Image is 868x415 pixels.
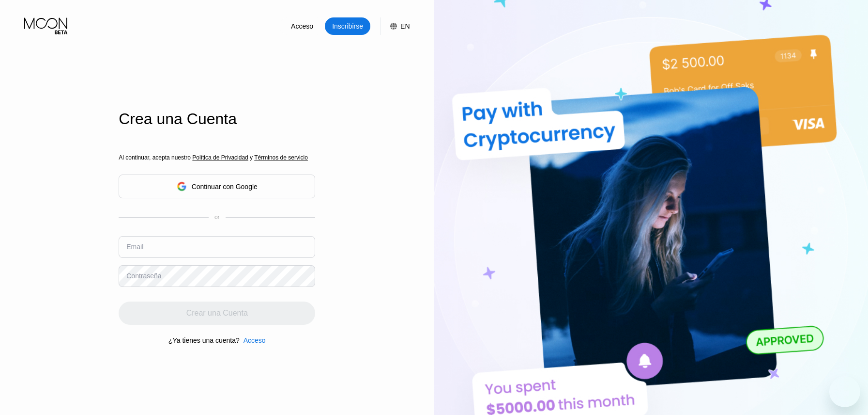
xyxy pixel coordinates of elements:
div: Acceso [279,17,325,35]
iframe: Botón para iniciar la ventana de mensajería [829,376,860,407]
div: or [214,214,220,221]
div: Acceso [290,21,314,31]
div: Continuar con Google [192,183,258,191]
div: Acceso [244,336,266,344]
span: Política de Privacidad [192,154,248,161]
span: Términos de servicio [254,154,308,161]
div: EN [380,17,410,35]
div: ¿Ya tienes una cuenta? [168,336,240,344]
div: Inscribirse [325,17,370,35]
div: EN [400,22,410,30]
div: Email [126,243,143,251]
div: Crea una Cuenta [119,110,315,128]
span: y [248,154,254,161]
div: Contraseña [126,272,161,280]
div: Acceso [240,336,266,344]
div: Inscribirse [331,21,364,31]
div: Continuar con Google [119,175,315,198]
div: Al continuar, acepta nuestro [119,154,315,161]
